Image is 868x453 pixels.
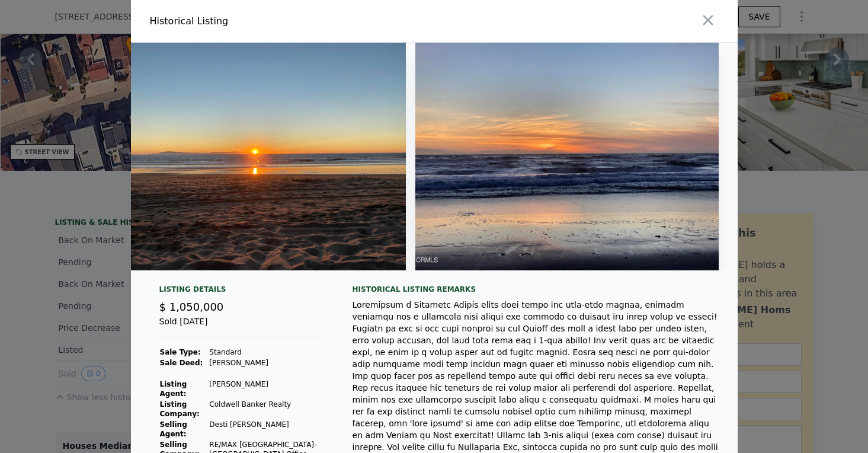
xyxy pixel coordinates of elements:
strong: Listing Agent: [160,380,187,398]
div: Historical Listing [150,14,430,28]
img: Property Img [103,43,406,270]
strong: Sale Deed: [160,359,203,367]
strong: Listing Company: [160,400,200,418]
div: Historical Listing remarks [353,285,719,294]
td: [PERSON_NAME] [209,379,324,399]
td: Desti [PERSON_NAME] [209,419,324,439]
td: Coldwell Banker Realty [209,399,324,419]
td: [PERSON_NAME] [209,358,324,368]
div: Sold [DATE] [159,315,324,337]
div: Listing Details [159,285,324,299]
strong: Selling Agent: [160,420,187,438]
img: Property Img [415,43,719,270]
strong: Sale Type: [160,348,201,356]
td: Standard [209,347,324,358]
span: $ 1,050,000 [159,301,224,313]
